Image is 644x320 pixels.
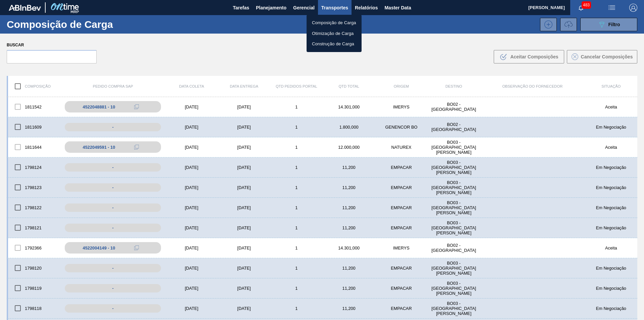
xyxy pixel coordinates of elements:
[307,17,362,28] a: Composição de Carga
[307,39,362,49] a: Construção de Carga
[307,28,362,39] a: Otimização de Carga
